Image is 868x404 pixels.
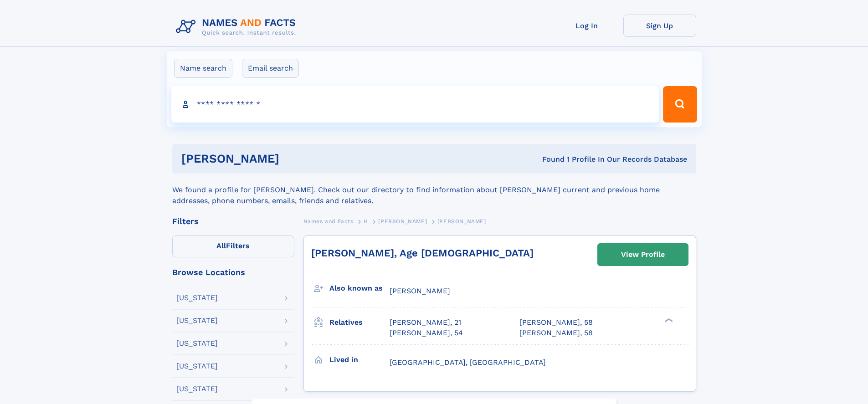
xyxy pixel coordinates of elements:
[623,15,696,37] a: Sign Up
[437,218,486,225] span: [PERSON_NAME]
[329,315,390,330] h3: Relatives
[172,268,294,276] div: Browse Locations
[390,358,546,367] span: [GEOGRAPHIC_DATA], [GEOGRAPHIC_DATA]
[390,317,461,327] a: [PERSON_NAME], 21
[519,328,593,338] a: [PERSON_NAME], 58
[176,294,218,302] div: [US_STATE]
[176,385,218,393] div: [US_STATE]
[329,281,390,296] h3: Also known as
[598,244,688,266] a: View Profile
[171,86,659,123] input: search input
[663,86,697,123] button: Search Button
[172,217,294,225] div: Filters
[364,215,368,227] a: H
[176,340,218,347] div: [US_STATE]
[216,241,226,250] span: All
[663,317,673,323] div: ❯
[519,317,593,327] a: [PERSON_NAME], 58
[172,174,696,206] div: We found a profile for [PERSON_NAME]. Check out our directory to find information about [PERSON_N...
[550,15,623,37] a: Log In
[411,154,687,164] div: Found 1 Profile In Our Records Database
[176,317,218,324] div: [US_STATE]
[172,235,294,257] label: Filters
[176,363,218,370] div: [US_STATE]
[174,59,232,78] label: Name search
[181,153,411,164] h1: [PERSON_NAME]
[303,215,354,227] a: Names and Facts
[390,286,450,295] span: [PERSON_NAME]
[172,15,303,39] img: Logo Names and Facts
[621,244,665,265] div: View Profile
[390,328,463,338] a: [PERSON_NAME], 54
[378,215,427,227] a: [PERSON_NAME]
[311,247,534,259] a: [PERSON_NAME], Age [DEMOGRAPHIC_DATA]
[378,218,427,225] span: [PERSON_NAME]
[364,218,368,225] span: H
[329,352,390,368] h3: Lived in
[242,59,299,78] label: Email search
